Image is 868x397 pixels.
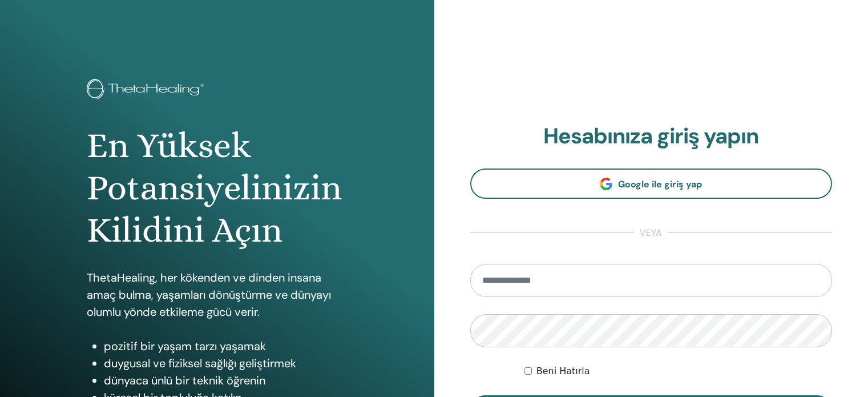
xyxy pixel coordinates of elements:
span: veya [634,226,668,240]
li: duygusal ve fiziksel sağlığı geliştirmek [104,355,348,372]
p: ThetaHealing, her kökenden ve dinden insana amaç bulma, yaşamları dönüştürme ve dünyayı olumlu yö... [87,269,348,320]
li: dünyaca ünlü bir teknik öğrenin [104,372,348,389]
a: Google ile giriş yap [470,169,833,199]
h2: Hesabınıza giriş yapın [470,123,833,150]
h1: En Yüksek Potansiyelinizin Kilidini Açın [87,125,348,252]
div: Keep me authenticated indefinitely or until I manually logout [524,364,832,378]
label: Beni Hatırla [536,364,590,378]
span: Google ile giriş yap [618,178,702,190]
li: pozitif bir yaşam tarzı yaşamak [104,338,348,355]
